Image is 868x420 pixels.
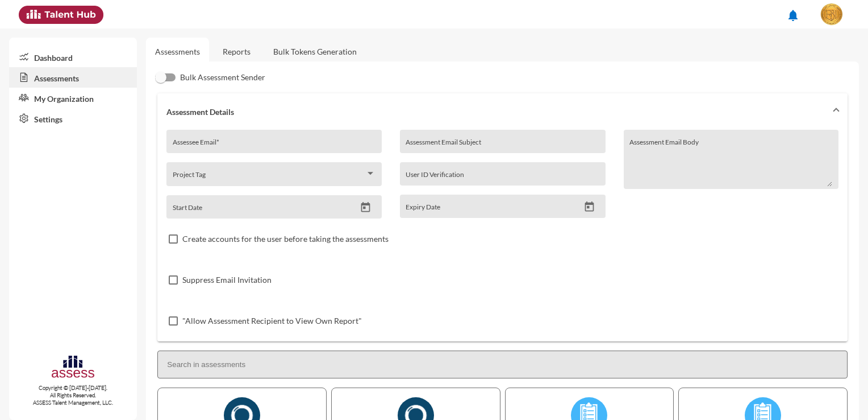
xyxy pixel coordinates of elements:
[9,108,137,129] a: Settings
[9,384,137,406] p: Copyright © [DATE]-[DATE]. All Rights Reserved. ASSESS Talent Management, LLC.
[182,232,389,246] span: Create accounts for the user before taking the assessments
[157,130,848,341] div: Assessment Details
[356,201,375,213] button: Open calendar
[166,107,825,117] mat-panel-title: Assessment Details
[9,67,137,88] a: Assessments
[579,201,599,213] button: Open calendar
[786,9,800,22] mat-icon: notifications
[9,88,137,108] a: My Organization
[182,314,362,328] span: "Allow Assessment Recipient to View Own Report"
[155,47,200,56] a: Assessments
[9,47,137,67] a: Dashboard
[264,38,366,65] a: Bulk Tokens Generation
[214,38,260,65] a: Reports
[182,273,272,287] span: Suppress Email Invitation
[157,351,848,378] input: Search in assessments
[157,93,848,130] mat-expansion-panel-header: Assessment Details
[51,354,95,382] img: assesscompany-logo.png
[180,71,265,84] span: Bulk Assessment Sender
